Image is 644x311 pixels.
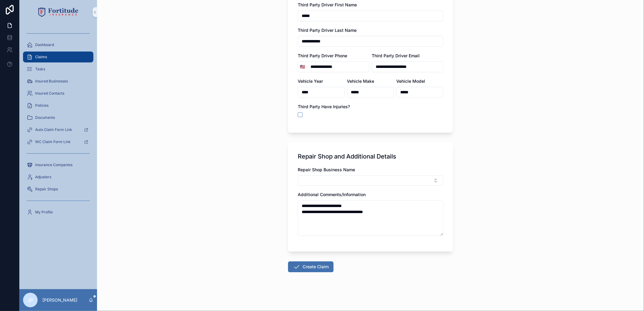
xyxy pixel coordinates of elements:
span: WC Claim Form Link [35,139,71,144]
span: Documents [35,115,55,120]
span: Insured Businesses [35,79,68,84]
a: Insured Businesses [23,76,93,87]
a: WC Claim Form Link [23,136,93,147]
a: Tasks [23,64,93,75]
h1: Repair Shop and Additional Details [298,152,396,161]
a: Documents [23,112,93,123]
a: Claims [23,52,93,62]
span: Adjusters [35,175,51,179]
a: Dashboard [23,39,93,50]
a: Insurance Companies [23,159,93,170]
span: Claims [35,55,47,59]
span: Repair Shops [35,187,58,192]
span: Repair Shop Business Name [298,167,355,172]
span: Dashboard [35,42,54,47]
span: Third Party Driver Last Name [298,28,357,33]
span: Third Party Have Injuries? [298,104,350,109]
img: App logo [38,7,79,17]
a: Auto Claim Form Link [23,124,93,135]
a: Repair Shops [23,184,93,195]
span: Auto Claim Form Link [35,127,72,132]
button: Create Claim [288,261,334,272]
span: Additional Comments/Information [298,192,366,197]
button: Select Button [298,175,443,186]
a: Insured Contacts [23,88,93,99]
span: Policies [35,103,49,108]
span: Vehicle Model [396,79,425,84]
span: 🇺🇸 [300,64,305,70]
a: My Profile [23,207,93,218]
span: Vehicle Year [298,79,323,84]
span: Insured Contacts [35,91,64,96]
a: Policies [23,100,93,111]
span: Vehicle Make [347,79,374,84]
span: JP [28,296,33,304]
a: Adjusters [23,172,93,182]
span: Tasks [35,67,45,72]
button: Select Button [298,61,307,72]
span: Third Party Driver First Name [298,2,357,7]
div: scrollable content [19,24,97,226]
span: Third Party Driver Email [372,53,420,58]
span: Insurance Companies [35,162,72,167]
p: [PERSON_NAME] [42,297,77,303]
span: Third Party Driver Phone [298,53,347,58]
span: My Profile [35,210,53,215]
